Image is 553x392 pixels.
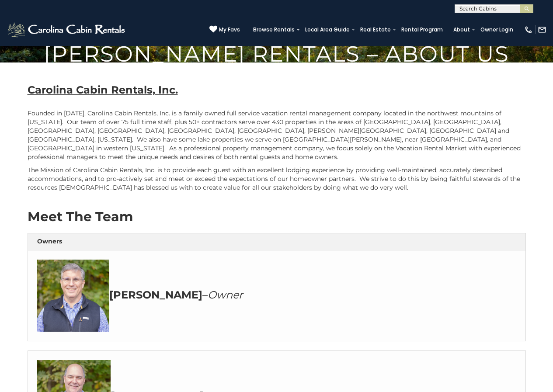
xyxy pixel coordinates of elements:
[397,24,447,36] a: Rental Program
[209,25,240,34] a: My Favs
[538,25,546,34] img: mail-regular-white.png
[37,237,62,245] strong: Owners
[449,24,474,36] a: About
[28,83,178,96] b: Carolina Cabin Rentals, Inc.
[301,24,354,36] a: Local Area Guide
[476,24,518,36] a: Owner Login
[28,166,526,192] p: The Mission of Carolina Cabin Rentals, Inc. is to provide each guest with an excellent lodging ex...
[28,208,133,225] strong: Meet The Team
[219,26,240,34] span: My Favs
[249,24,299,36] a: Browse Rentals
[356,24,395,36] a: Real Estate
[7,21,128,38] img: White-1-2.png
[28,109,526,161] p: Founded in [DATE], Carolina Cabin Rentals, Inc. is a family owned full service vacation rental ma...
[109,288,202,301] strong: [PERSON_NAME]
[37,260,516,332] h3: –
[208,288,243,301] em: Owner
[524,25,533,34] img: phone-regular-white.png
